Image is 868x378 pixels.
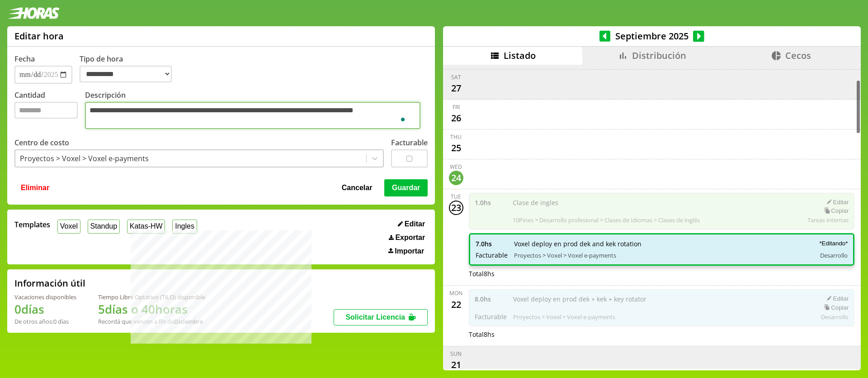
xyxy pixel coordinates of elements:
button: Voxel [57,220,80,234]
b: Diciembre [174,317,203,325]
span: Solicitar Licencia [345,313,405,321]
div: 27 [449,81,463,96]
div: Vacaciones disponibles [14,293,76,301]
img: logotipo [7,7,60,19]
button: Solicitar Licencia [334,309,428,325]
h1: 0 días [14,301,76,317]
span: Templates [14,220,50,230]
input: Cantidad [14,102,78,119]
div: 24 [449,171,463,185]
textarea: To enrich screen reader interactions, please activate Accessibility in Grammarly extension settings [85,102,420,129]
div: 22 [449,297,463,311]
button: Guardar [384,179,428,196]
button: Katas-HW [127,220,165,234]
div: Thu [450,133,462,141]
span: Distribución [632,49,686,62]
span: Septiembre 2025 [610,30,693,42]
div: Fri [453,103,460,111]
label: Centro de costo [14,138,69,148]
div: 26 [449,111,463,125]
div: Total 8 hs [469,330,855,339]
select: Tipo de hora [80,66,172,82]
button: Ingles [172,220,197,234]
label: Fecha [14,54,35,64]
div: Mon [449,289,462,297]
div: scrollable content [443,65,861,369]
span: Editar [405,220,425,228]
div: De otros años: 0 días [14,317,76,325]
h1: Editar hora [14,30,64,42]
label: Tipo de hora [80,54,179,84]
span: Exportar [395,234,425,242]
button: Exportar [386,233,428,242]
div: Tiempo Libre Optativo (TiLO) disponible [98,293,205,301]
div: Recordá que vencen a fin de [98,317,205,325]
span: Importar [395,247,424,255]
span: Cecos [785,49,811,62]
h1: 5 días o 40 horas [98,301,205,317]
button: Editar [395,220,428,229]
div: Sat [451,73,461,81]
div: Proyectos > Voxel > Voxel e-payments [20,153,149,163]
h2: Información útil [14,277,85,289]
div: Sun [450,350,462,358]
span: Listado [504,49,536,62]
button: Standup [88,220,120,234]
div: Wed [450,163,462,171]
div: 21 [449,358,463,372]
label: Cantidad [14,90,85,131]
button: Cancelar [339,179,375,196]
label: Facturable [391,138,428,148]
div: 25 [449,141,463,155]
div: Tue [451,193,461,201]
div: Total 8 hs [469,269,855,278]
label: Descripción [85,90,428,131]
button: Eliminar [18,179,52,196]
div: 23 [449,201,463,215]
